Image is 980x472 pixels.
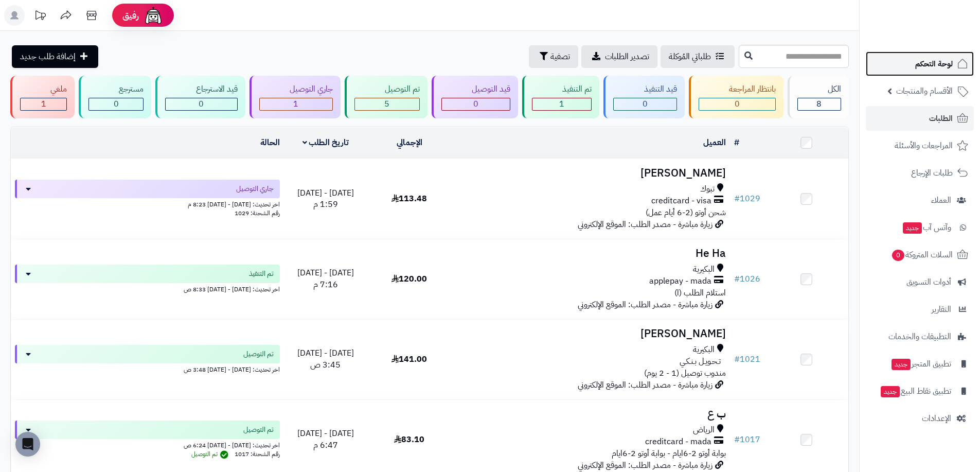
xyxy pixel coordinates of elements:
span: 0 [892,250,904,261]
span: السلات المتروكة [891,248,953,262]
div: تم التوصيل [354,83,420,95]
div: 1 [260,98,332,110]
a: المراجعات والأسئلة [866,133,974,158]
span: # [734,353,740,365]
span: البكيرية [693,344,715,356]
span: زيارة مباشرة - مصدر الطلب: الموقع الإلكتروني [578,459,712,471]
div: الكل [797,83,841,95]
span: 113.48 [391,193,427,205]
span: زيارة مباشرة - مصدر الطلب: الموقع الإلكتروني [578,299,712,311]
div: اخر تحديث: [DATE] - [DATE] 3:48 ص [15,363,280,374]
a: #1021 [734,353,760,365]
a: # [734,136,739,149]
div: اخر تحديث: [DATE] - [DATE] 8:33 ص [15,283,280,294]
span: استلام الطلب (ا) [674,287,726,299]
span: الإعدادات [922,411,951,426]
span: زيارة مباشرة - مصدر الطلب: الموقع الإلكتروني [578,218,712,231]
div: 0 [699,98,775,110]
div: اخر تحديث: [DATE] - [DATE] 6:24 ص [15,439,280,450]
a: الكل8 [786,76,851,118]
span: 0 [473,98,478,110]
h3: [PERSON_NAME] [455,167,726,179]
span: 0 [114,98,119,110]
span: تطبيق نقاط البيع [880,384,951,398]
span: تصفية [550,50,570,63]
a: التقارير [866,297,974,322]
span: 0 [735,98,740,110]
span: 0 [199,98,204,110]
div: تم التنفيذ [532,83,592,95]
a: وآتس آبجديد [866,215,974,240]
h3: He Ha [455,248,726,259]
span: المراجعات والأسئلة [895,138,953,153]
div: Open Intercom Messenger [15,432,40,457]
div: 0 [89,98,143,110]
div: قيد الاسترجاع [165,83,237,95]
a: قيد التوصيل 0 [430,76,520,118]
h3: [PERSON_NAME] [455,328,726,340]
span: أدوات التسويق [906,275,951,289]
a: طلباتي المُوكلة [661,45,735,68]
span: لوحة التحكم [915,57,953,71]
span: تم التنفيذ [249,269,274,279]
span: تـحـويـل بـنـكـي [680,356,721,368]
span: 141.00 [391,353,427,365]
span: طلباتي المُوكلة [669,50,711,63]
span: التقارير [932,302,951,317]
span: التطبيقات والخدمات [888,329,951,344]
span: [DATE] - [DATE] 6:47 م [297,427,354,451]
span: العملاء [931,193,951,207]
div: جاري التوصيل [259,83,333,95]
span: زيارة مباشرة - مصدر الطلب: الموقع الإلكتروني [578,379,712,391]
span: [DATE] - [DATE] 7:16 م [297,267,354,291]
a: بانتظار المراجعة 0 [687,76,786,118]
a: العميل [703,136,726,149]
span: البكيرية [693,264,715,275]
span: تم التوصيل [243,349,274,359]
span: الرياض [693,424,715,436]
span: 8 [816,98,822,110]
a: ملغي 1 [8,76,77,118]
div: مسترجع [88,83,144,95]
a: إضافة طلب جديد [12,45,98,68]
span: تصدير الطلبات [605,50,649,63]
span: رقم الشحنة: 1029 [235,208,280,218]
a: تطبيق المتجرجديد [866,352,974,376]
span: 0 [643,98,648,110]
a: تم التوصيل 5 [343,76,430,118]
button: تصفية [529,45,578,68]
span: تبوك [700,183,715,195]
span: إضافة طلب جديد [20,50,76,63]
a: السلات المتروكة0 [866,242,974,267]
span: 1 [293,98,298,110]
span: رقم الشحنة: 1017 [235,449,280,459]
a: تم التنفيذ 1 [520,76,601,118]
span: جديد [881,386,900,397]
span: تم التوصيل [191,449,231,459]
span: [DATE] - [DATE] 1:59 م [297,187,354,211]
div: 0 [442,98,510,110]
span: 120.00 [391,273,427,285]
a: جاري التوصيل 1 [247,76,343,118]
a: الطلبات [866,106,974,131]
a: الإجمالي [397,136,422,149]
span: جديد [892,359,911,370]
span: 5 [384,98,389,110]
a: طلبات الإرجاع [866,161,974,185]
div: ملغي [20,83,67,95]
div: 0 [166,98,237,110]
a: لوحة التحكم [866,51,974,76]
a: التطبيقات والخدمات [866,324,974,349]
a: تحديثات المنصة [27,5,53,28]
div: قيد التنفيذ [613,83,676,95]
a: #1029 [734,193,760,205]
span: جديد [903,222,922,234]
span: applepay - mada [649,275,711,287]
div: اخر تحديث: [DATE] - [DATE] 8:23 م [15,198,280,209]
span: الطلبات [929,111,953,126]
span: شحن أوتو (2-6 أيام عمل) [646,206,726,219]
div: 1 [21,98,66,110]
span: creditcard - mada [645,436,711,448]
span: طلبات الإرجاع [911,166,953,180]
a: مسترجع 0 [77,76,153,118]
